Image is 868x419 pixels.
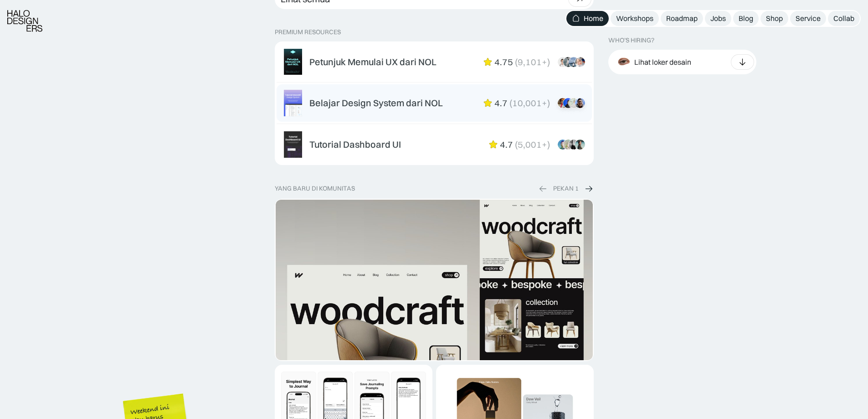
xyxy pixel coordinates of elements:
[277,84,592,122] a: Belajar Design System dari NOL4.7(10,001+)
[512,98,547,109] div: 10,001+
[509,98,512,109] div: (
[275,199,594,361] a: Dynamic Image
[584,14,603,23] div: Home
[553,185,579,192] div: PEKAN 1
[666,14,698,23] div: Roadmap
[547,139,550,150] div: )
[494,57,513,67] div: 4.75
[634,57,691,67] div: Lihat loker desain
[828,11,860,26] a: Collab
[566,11,609,26] a: Home
[710,14,726,23] div: Jobs
[309,57,437,67] div: Petunjuk Memulai UX dari NOL
[277,126,592,163] a: Tutorial Dashboard UI4.7(5,001+)
[796,14,821,23] div: Service
[766,14,783,23] div: Shop
[608,36,654,44] div: WHO’S HIRING?
[515,139,518,150] div: (
[833,14,854,23] div: Collab
[705,11,731,26] a: Jobs
[739,14,753,23] div: Blog
[275,185,355,192] div: yang baru di komunitas
[790,11,826,26] a: Service
[547,98,550,109] div: )
[277,43,592,81] a: Petunjuk Memulai UX dari NOL4.75(9,101+)
[275,28,594,36] p: PREMIUM RESOURCES
[518,139,547,150] div: 5,001+
[733,11,759,26] a: Blog
[760,11,788,26] a: Shop
[494,98,508,109] div: 4.7
[616,14,653,23] div: Workshops
[309,98,443,109] div: Belajar Design System dari NOL
[611,11,659,26] a: Workshops
[515,57,518,67] div: (
[309,139,401,150] div: Tutorial Dashboard UI
[661,11,703,26] a: Roadmap
[518,57,547,67] div: 9,101+
[547,57,550,67] div: )
[500,139,513,150] div: 4.7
